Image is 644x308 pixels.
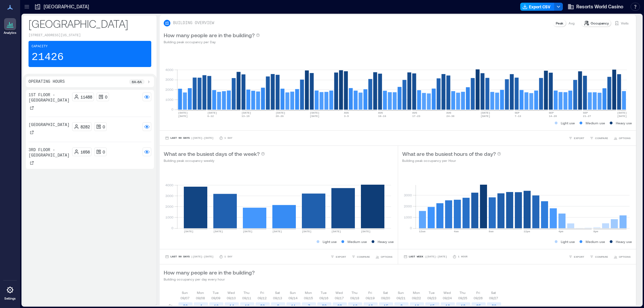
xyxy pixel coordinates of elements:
[244,290,250,295] p: Thu
[260,290,264,295] p: Fri
[165,215,173,219] tspan: 1000
[258,295,267,301] p: 09/12
[211,295,220,301] p: 09/09
[4,297,16,301] p: Settings
[383,290,388,295] p: Sat
[549,111,554,114] text: SEP
[574,255,584,259] span: EXPORT
[227,290,235,295] p: Wed
[241,115,250,118] text: 13-19
[80,94,92,100] p: 11488
[617,111,627,114] text: [DATE]
[567,253,586,260] button: EXPORT
[378,111,383,114] text: AUG
[396,295,406,301] p: 09/21
[368,304,373,308] text: 16
[593,230,598,233] text: 8pm
[103,149,105,155] p: 0
[402,150,496,158] p: What are the busiest hours of the day?
[352,290,358,295] p: Thu
[617,115,627,118] text: [DATE]
[381,255,392,259] span: OPTIONS
[165,183,173,187] tspan: 4000
[476,290,480,295] p: Fri
[520,3,554,11] button: Export CSV
[2,16,18,37] a: Analytics
[398,290,404,295] p: Sun
[260,304,265,308] text: 20
[357,255,370,259] span: COMPARE
[337,304,342,308] text: 29
[595,255,608,259] span: COMPARE
[29,79,65,84] p: Operating Hours
[213,290,219,295] p: Tue
[588,253,609,260] button: COMPARE
[412,111,417,114] text: AUG
[32,51,64,64] p: 21426
[276,111,285,114] text: [DATE]
[561,239,575,244] p: Light use
[430,304,435,308] text: 15
[549,115,557,118] text: 14-20
[591,20,609,26] p: Occupancy
[347,239,367,244] p: Medium use
[583,115,591,118] text: 21-27
[2,282,18,303] a: Settings
[402,253,448,260] button: Last Week |[DATE]-[DATE]
[165,68,173,72] tspan: 4000
[165,204,173,208] tspan: 2000
[443,295,452,301] p: 09/24
[29,17,151,30] p: [GEOGRAPHIC_DATA]
[621,20,629,26] p: Visits
[458,255,468,259] p: 1 Hour
[336,255,346,259] span: EXPORT
[489,295,498,301] p: 09/27
[184,230,194,233] text: [DATE]
[443,290,451,295] p: Wed
[200,304,202,308] text: 4
[576,3,623,10] span: Resorts World Casino
[29,122,69,128] p: [GEOGRAPHIC_DATA]
[171,107,173,111] tspan: 0
[242,295,251,301] p: 09/11
[288,295,298,301] p: 09/14
[619,136,631,140] span: OPTIONS
[567,135,586,141] button: EXPORT
[178,111,188,114] text: [DATE]
[196,295,205,301] p: 09/08
[569,20,575,26] p: Avg
[429,290,435,295] p: Tue
[310,111,320,114] text: [DATE]
[404,215,412,219] tspan: 1000
[410,226,412,230] tspan: 0
[224,255,232,259] p: 1 Day
[183,304,188,308] text: 20
[164,135,215,141] button: Last 90 Days |[DATE]-[DATE]
[164,31,255,39] p: How many people are in the building?
[460,290,466,295] p: Thu
[404,193,412,197] tspan: 3000
[384,304,388,308] text: 15
[44,3,89,10] p: [GEOGRAPHIC_DATA]
[275,290,280,295] p: Sat
[165,98,173,102] tspan: 1000
[173,20,214,26] p: BUILDING OVERVIEW
[353,304,358,308] text: 16
[588,135,609,141] button: COMPARE
[350,253,371,260] button: COMPARE
[491,290,496,295] p: Sat
[515,115,521,118] text: 7-13
[619,255,631,259] span: OPTIONS
[80,124,90,129] p: 8282
[207,111,217,114] text: [DATE]
[402,158,501,163] p: Building peak occupancy per Hour
[378,239,394,244] p: Heavy use
[474,295,483,301] p: 09/26
[412,295,421,301] p: 09/22
[331,230,341,233] text: [DATE]
[321,290,327,295] p: Tue
[213,230,223,233] text: [DATE]
[164,253,215,260] button: Last 90 Days |[DATE]-[DATE]
[492,304,496,308] text: 20
[276,115,284,118] text: 20-26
